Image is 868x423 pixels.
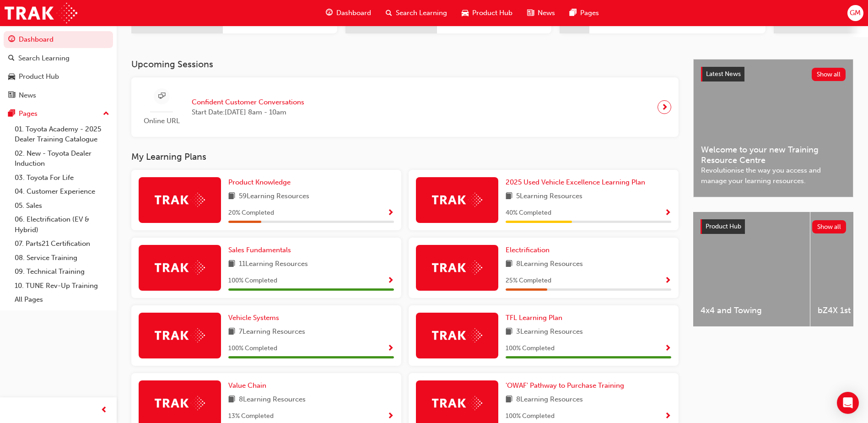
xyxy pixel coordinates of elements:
[538,8,555,18] span: News
[847,5,863,21] button: GM
[387,207,394,219] button: Show Progress
[11,212,113,237] a: 06. Electrification (EV & Hybrid)
[155,260,205,275] img: Trak
[228,326,235,338] span: book-icon
[8,36,15,44] span: guage-icon
[580,8,599,18] span: Pages
[5,3,77,23] img: Trak
[228,178,291,186] span: Product Knowledge
[19,90,36,101] div: News
[701,67,846,81] a: Latest NewsShow all
[139,85,671,130] a: Online URLConfident Customer ConversationsStart Date:[DATE] 8am - 10am
[228,411,274,422] span: 13 % Completed
[387,275,394,287] button: Show Progress
[4,31,113,48] a: Dashboard
[228,208,274,218] span: 20 % Completed
[506,411,555,422] span: 100 % Completed
[139,116,184,126] span: Online URL
[228,343,277,354] span: 100 % Completed
[432,193,482,207] img: Trak
[4,68,113,85] a: Product Hub
[516,394,583,406] span: 8 Learning Resources
[693,212,810,326] a: 4x4 and Towing
[4,105,113,122] button: Pages
[506,381,624,390] span: 'OWAF' Pathway to Purchase Training
[812,68,846,81] button: Show all
[506,394,512,406] span: book-icon
[506,380,628,391] a: 'OWAF' Pathway to Purchase Training
[454,4,520,22] a: car-iconProduct Hub
[326,7,333,19] span: guage-icon
[462,7,469,19] span: car-icon
[706,70,741,78] span: Latest News
[516,191,582,202] span: 5 Learning Resources
[664,277,671,285] span: Show Progress
[706,222,741,230] span: Product Hub
[228,314,279,322] span: Vehicle Systems
[506,343,555,354] span: 100 % Completed
[155,193,205,207] img: Trak
[11,171,113,185] a: 03. Toyota For Life
[19,108,38,119] div: Pages
[228,246,291,254] span: Sales Fundamentals
[664,343,671,354] button: Show Progress
[570,7,577,19] span: pages-icon
[239,191,309,202] span: 59 Learning Resources
[661,101,668,114] span: next-icon
[11,184,113,199] a: 04. Customer Experience
[527,7,534,19] span: news-icon
[11,251,113,265] a: 08. Service Training
[387,209,394,217] span: Show Progress
[516,259,583,270] span: 8 Learning Resources
[11,122,113,146] a: 01. Toyota Academy - 2025 Dealer Training Catalogue
[516,326,583,338] span: 3 Learning Resources
[18,53,70,64] div: Search Learning
[228,381,266,390] span: Value Chain
[850,8,861,18] span: GM
[228,191,235,202] span: book-icon
[8,110,15,118] span: pages-icon
[228,394,235,406] span: book-icon
[4,29,113,105] button: DashboardSearch LearningProduct HubNews
[506,191,512,202] span: book-icon
[664,345,671,353] span: Show Progress
[701,145,846,165] span: Welcome to your new Training Resource Centre
[4,50,113,67] a: Search Learning
[11,237,113,251] a: 07. Parts21 Certification
[387,277,394,285] span: Show Progress
[228,276,277,286] span: 100 % Completed
[701,305,803,316] span: 4x4 and Towing
[520,4,562,22] a: news-iconNews
[239,326,305,338] span: 7 Learning Resources
[664,275,671,287] button: Show Progress
[101,405,108,416] span: prev-icon
[506,276,551,286] span: 25 % Completed
[701,165,846,186] span: Revolutionise the way you access and manage your learning resources.
[506,208,551,218] span: 40 % Completed
[387,412,394,421] span: Show Progress
[386,7,392,19] span: search-icon
[396,8,447,18] span: Search Learning
[4,87,113,104] a: News
[155,328,205,342] img: Trak
[228,380,270,391] a: Value Chain
[506,246,550,254] span: Electrification
[506,245,553,255] a: Electrification
[812,220,846,233] button: Show all
[11,293,113,307] a: All Pages
[506,259,512,270] span: book-icon
[131,59,679,70] h3: Upcoming Sessions
[837,392,859,414] div: Open Intercom Messenger
[228,313,283,323] a: Vehicle Systems
[664,207,671,219] button: Show Progress
[432,396,482,410] img: Trak
[506,177,649,188] a: 2025 Used Vehicle Excellence Learning Plan
[11,279,113,293] a: 10. TUNE Rev-Up Training
[664,411,671,422] button: Show Progress
[155,396,205,410] img: Trak
[387,345,394,353] span: Show Progress
[506,178,645,186] span: 2025 Used Vehicle Excellence Learning Plan
[192,97,304,108] span: Confident Customer Conversations
[192,107,304,118] span: Start Date: [DATE] 8am - 10am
